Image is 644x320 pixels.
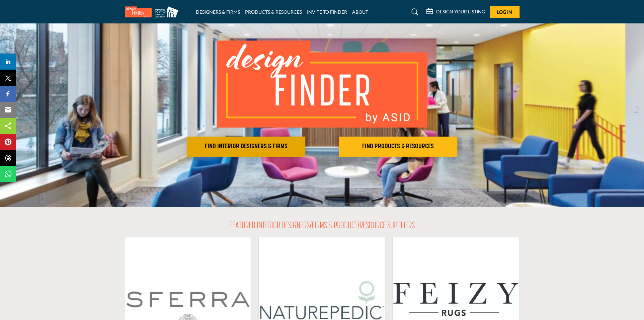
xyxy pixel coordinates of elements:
h2: FIND INTERIOR DESIGNERS & FIRMS [189,143,303,151]
a: Search [405,7,423,17]
img: image [217,41,427,128]
div: DESIGN YOUR LISTING [426,8,485,16]
button: Log In [490,6,519,18]
img: Site Logo [125,6,182,17]
a: INVITE TO FINDER [307,9,347,15]
a: DESIGNERS & FIRMS [196,9,240,15]
a: ABOUT [352,9,368,15]
a: PRODUCTS & RESOURCES [245,9,302,15]
h5: DESIGN YOUR LISTING [436,9,485,15]
span: Log In [497,9,512,15]
button: FIND INTERIOR DESIGNERS & FIRMS [187,137,305,157]
h2: FIND PRODUCTS & RESOURCES [341,143,455,151]
button: FIND PRODUCTS & RESOURCES [339,137,457,157]
h2: FEATURED INTERIOR DESIGNERS/FIRMS & PRODUCT/RESOURCE SUPPLIERS [229,221,415,232]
